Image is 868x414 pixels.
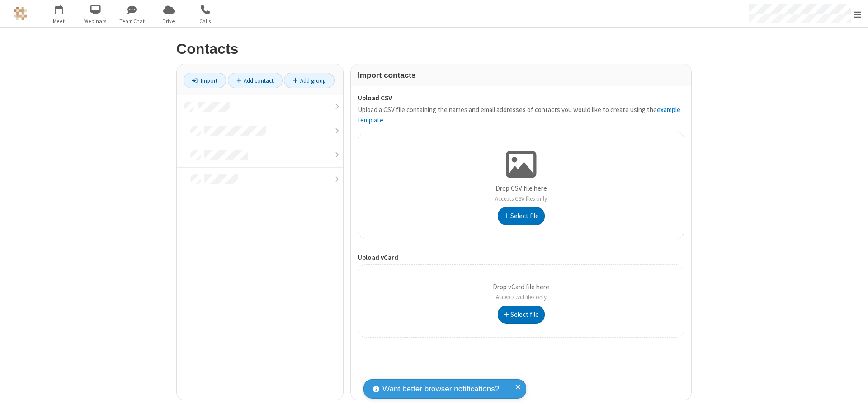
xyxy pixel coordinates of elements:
[495,183,547,204] p: Drop CSV file here
[498,207,545,225] button: Select file
[176,41,692,57] h2: Contacts
[284,73,335,88] a: Add group
[228,73,283,88] a: Add contact
[42,17,76,25] span: Meet
[358,71,684,80] h3: Import contacts
[382,383,499,395] span: Want better browser notifications?
[184,73,226,88] a: Import
[496,293,547,301] span: Accepts .vcf files only
[358,253,684,263] label: Upload vCard
[493,282,549,302] p: Drop vCard file here
[14,7,27,20] img: QA Selenium DO NOT DELETE OR CHANGE
[358,105,684,125] p: Upload a CSV file containing the names and email addresses of contacts you would like to create u...
[498,306,545,324] button: Select file
[495,195,547,202] span: Accepts CSV files only
[189,17,222,25] span: Calls
[79,17,113,25] span: Webinars
[358,93,684,103] label: Upload CSV
[152,17,186,25] span: Drive
[115,17,149,25] span: Team Chat
[358,105,680,124] a: example template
